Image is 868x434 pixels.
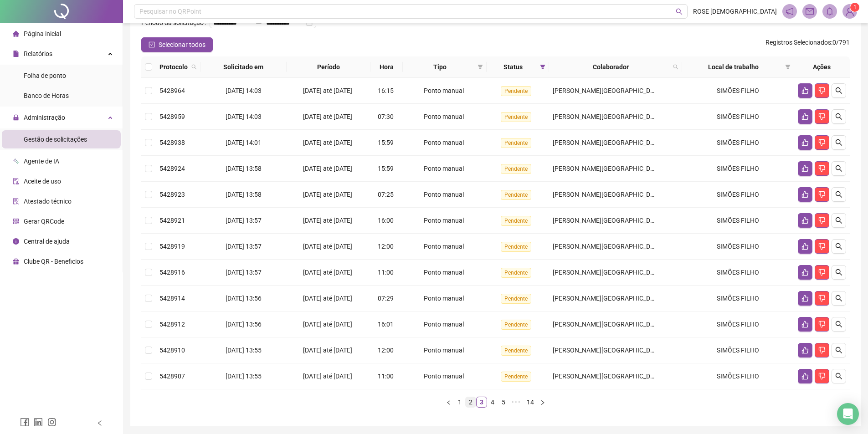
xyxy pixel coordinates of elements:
[378,347,394,354] span: 12:00
[424,113,464,120] span: Ponto manual
[13,178,19,184] span: audit
[13,218,19,225] span: qrcode
[476,397,487,408] li: 3
[303,321,352,328] span: [DATE] até [DATE]
[226,295,262,302] span: [DATE] 13:56
[487,397,498,408] li: 4
[501,138,531,148] span: Pendente
[682,182,794,208] td: SIMÕES FILHO
[818,217,826,224] span: dislike
[24,114,65,121] span: Administração
[676,8,683,15] span: search
[159,87,185,94] span: 5428964
[501,372,531,382] span: Pendente
[682,286,794,311] td: SIMÕES FILHO
[378,165,394,172] span: 15:59
[553,139,663,146] span: [PERSON_NAME][GEOGRAPHIC_DATA]
[682,208,794,234] td: SIMÕES FILHO
[443,397,454,408] li: Página anterior
[378,113,394,120] span: 07:30
[378,269,394,276] span: 11:00
[378,243,394,250] span: 12:00
[835,243,842,250] span: search
[24,50,52,57] span: Relatórios
[501,268,531,278] span: Pendente
[149,41,155,48] span: check-square
[24,218,64,225] span: Gerar QRCode
[501,86,531,96] span: Pendente
[835,295,842,302] span: search
[191,64,197,70] span: search
[818,87,826,94] span: dislike
[835,217,842,224] span: search
[424,191,464,198] span: Ponto manual
[553,295,663,302] span: [PERSON_NAME][GEOGRAPHIC_DATA]
[190,60,199,74] span: search
[255,19,262,26] span: to
[835,269,842,276] span: search
[850,3,859,12] sup: Atualize o seu contato no menu Meus Dados
[378,295,394,302] span: 07:29
[466,397,476,407] a: 2
[424,139,464,146] span: Ponto manual
[553,347,663,354] span: [PERSON_NAME][GEOGRAPHIC_DATA]
[682,337,794,363] td: SIMÕES FILHO
[682,156,794,182] td: SIMÕES FILHO
[159,321,185,328] span: 5428912
[34,418,43,427] span: linkedin
[159,347,185,354] span: 5428910
[24,92,69,99] span: Banco de Horas
[686,62,781,72] span: Local de trabalho
[682,260,794,286] td: SIMÕES FILHO
[553,62,669,72] span: Colaborador
[443,397,454,408] button: left
[537,397,548,408] li: Próxima página
[553,269,663,276] span: [PERSON_NAME][GEOGRAPHIC_DATA]
[226,165,262,172] span: [DATE] 13:58
[818,191,826,198] span: dislike
[24,238,70,245] span: Central de ajuda
[477,397,487,407] a: 3
[540,64,545,70] span: filter
[465,397,476,408] li: 2
[682,363,794,389] td: SIMÕES FILHO
[837,403,859,425] div: Open Intercom Messenger
[378,87,394,94] span: 16:15
[303,165,352,172] span: [DATE] até [DATE]
[159,40,205,50] span: Selecionar todos
[47,418,56,427] span: instagram
[488,397,498,407] a: 4
[97,420,103,426] span: left
[303,113,352,120] span: [DATE] até [DATE]
[501,112,531,122] span: Pendente
[501,242,531,252] span: Pendente
[801,347,809,354] span: like
[801,321,809,328] span: like
[303,347,352,354] span: [DATE] até [DATE]
[24,198,72,205] span: Atestado técnico
[801,165,809,172] span: like
[226,269,262,276] span: [DATE] 13:57
[454,397,465,408] li: 1
[159,165,185,172] span: 5428924
[786,7,794,15] span: notification
[693,6,777,16] span: ROSE [DEMOGRAPHIC_DATA]
[424,295,464,302] span: Ponto manual
[159,373,185,380] span: 5428907
[13,238,19,245] span: info-circle
[509,397,524,408] span: •••
[424,373,464,380] span: Ponto manual
[424,243,464,250] span: Ponto manual
[818,113,826,120] span: dislike
[159,217,185,224] span: 5428921
[553,243,663,250] span: [PERSON_NAME][GEOGRAPHIC_DATA]
[501,320,531,330] span: Pendente
[540,400,545,405] span: right
[490,62,536,72] span: Status
[501,190,531,200] span: Pendente
[424,269,464,276] span: Ponto manual
[303,295,352,302] span: [DATE] até [DATE]
[835,87,842,94] span: search
[226,113,262,120] span: [DATE] 14:03
[159,243,185,250] span: 5428919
